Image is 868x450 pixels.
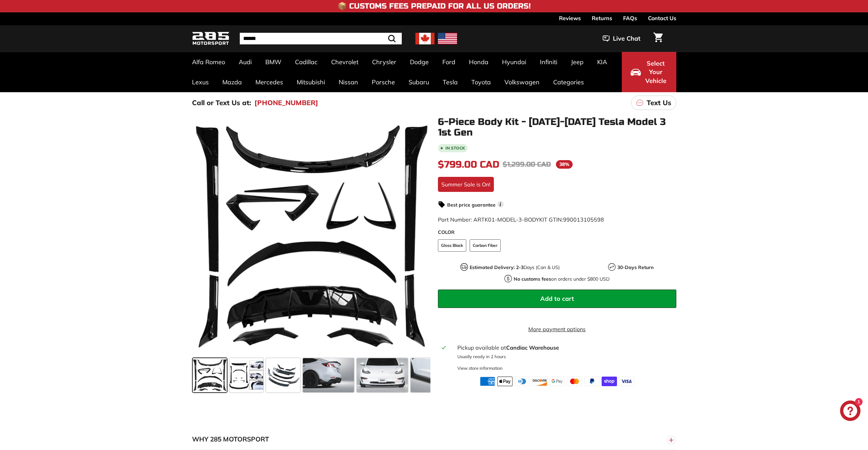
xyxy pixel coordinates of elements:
[259,52,288,72] a: BMW
[559,12,581,24] a: Reviews
[254,98,318,108] a: [PHONE_NUMBER]
[457,343,672,352] div: Pickup available at
[506,344,559,351] strong: Candiac Warehouse
[438,159,499,170] span: $799.00 CAD
[185,52,232,72] a: Alfa Romeo
[447,202,496,208] strong: Best price guarantee
[192,31,230,47] img: Logo_285_Motorsport_areodynamics_components
[592,12,612,24] a: Returns
[647,98,671,108] p: Text Us
[602,377,617,386] img: shopify_pay
[436,52,462,72] a: Ford
[403,52,436,72] a: Dodge
[503,160,551,169] span: $1,299.00 CAD
[514,276,609,283] p: on orders under $800 USD
[402,72,436,92] a: Subaru
[480,377,495,386] img: american_express
[497,377,513,386] img: apple_pay
[324,52,365,72] a: Chevrolet
[365,52,403,72] a: Chrysler
[445,146,465,150] b: In stock
[532,377,547,386] img: discover
[290,72,332,92] a: Mitsubishi
[192,98,251,108] p: Call or Text Us at:
[436,72,465,92] a: Tesla
[622,52,676,92] button: Select Your Vehicle
[438,229,676,236] label: COLOR
[438,290,676,308] button: Add to cart
[590,52,614,72] a: KIA
[462,52,495,72] a: Honda
[338,2,531,10] h4: 📦 Customs Fees Prepaid for All US Orders!
[546,72,591,92] a: Categories
[216,72,249,92] a: Mazda
[648,12,676,24] a: Contact Us
[465,72,498,92] a: Toyota
[617,264,653,270] strong: 30-Days Return
[649,27,667,50] a: Cart
[240,33,402,44] input: Search
[515,377,530,386] img: diners_club
[556,160,573,169] span: 38%
[613,34,641,43] span: Live Chat
[631,96,676,110] a: Text Us
[533,52,564,72] a: Infiniti
[249,72,290,92] a: Mercedes
[563,216,604,223] span: 990013105598
[438,216,604,223] span: Part Number: ARTK01-MODEL-3-BODYKIT GTIN:
[457,365,503,371] div: View store information
[623,12,637,24] a: FAQs
[438,117,676,138] h1: 6-Piece Body Kit - [DATE]-[DATE] Tesla Model 3 1st Gen
[498,72,546,92] a: Volkswagen
[540,295,574,303] span: Add to cart
[185,72,216,92] a: Lexus
[497,201,504,208] span: i
[365,72,402,92] a: Porsche
[470,264,524,270] strong: Estimated Delivery: 2-3
[564,52,590,72] a: Jeep
[470,264,560,271] p: Days (Can & US)
[332,72,365,92] a: Nissan
[514,276,551,282] strong: No customs fees
[594,30,649,47] button: Live Chat
[457,353,672,360] p: Usually ready in 2 hours
[232,52,259,72] a: Audi
[584,377,600,386] img: paypal
[495,52,533,72] a: Hyundai
[438,325,676,333] a: More payment options
[619,377,634,386] img: visa
[567,377,582,386] img: master
[838,400,863,423] inbox-online-store-chat: Shopify online store chat
[644,59,667,85] span: Select Your Vehicle
[549,377,565,386] img: google_pay
[438,177,494,192] div: Summer Sale is On!
[192,429,676,450] button: WHY 285 MOTORSPORT
[288,52,324,72] a: Cadillac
